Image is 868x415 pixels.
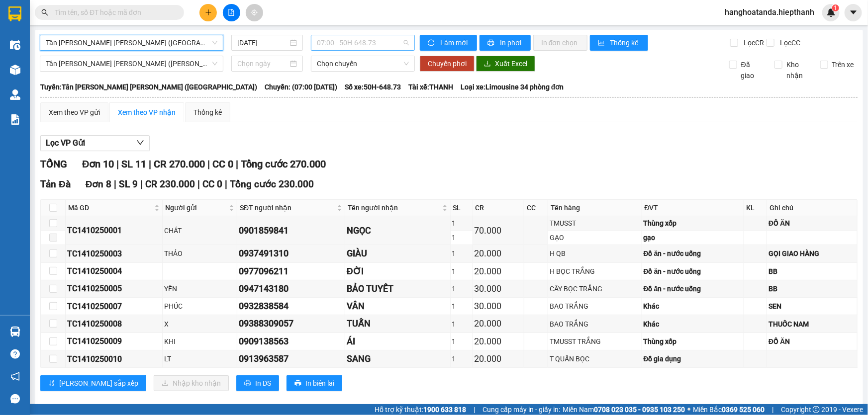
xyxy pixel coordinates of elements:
div: KHI [164,336,235,347]
span: Làm mới [440,37,469,48]
div: Đồ gia dụng [644,353,742,364]
td: TC1410250008 [66,315,163,332]
div: ĐỜI [347,264,449,278]
th: CC [524,200,548,216]
div: 0947143180 [239,282,343,296]
span: [PERSON_NAME] sắp xếp [59,378,138,389]
button: syncLàm mới [420,35,477,51]
span: Mã GD [68,202,152,213]
div: BB [769,283,856,294]
span: Đơn 10 [82,158,114,170]
div: 0977096211 [239,264,343,278]
th: Ghi chú [767,200,858,216]
button: printerIn biên lai [287,375,342,391]
div: 20.000 [475,334,522,348]
span: down [136,139,144,147]
span: search [41,9,48,16]
div: Thùng xốp [644,336,742,347]
span: Lọc VP Gửi [46,137,85,149]
span: notification [10,372,20,381]
img: warehouse-icon [10,65,20,75]
b: Tuyến: Tân [PERSON_NAME] [PERSON_NAME] ([GEOGRAPHIC_DATA]) [40,83,257,91]
span: caret-down [849,8,858,17]
div: 0932838584 [239,299,343,313]
div: TC1410250005 [67,282,161,295]
div: 0901859841 [239,224,343,238]
div: 30.000 [475,282,522,296]
div: 1 [452,283,471,294]
td: TC1410250005 [66,280,163,298]
div: TC1410250008 [67,318,161,330]
span: SĐT người nhận [240,202,335,213]
div: CHÁT [164,225,235,236]
div: Thùng xốp [644,218,742,229]
button: bar-chartThống kê [590,35,648,51]
div: THUỐC NAM [769,319,856,330]
button: printerIn DS [236,375,279,391]
div: Xem theo VP nhận [118,107,176,118]
span: Xuất Excel [495,58,527,69]
span: CR 270.000 [154,158,205,170]
div: LT [164,353,235,364]
div: 1 [452,319,471,330]
div: gạo [644,232,742,243]
div: 1 [452,266,471,277]
div: BAO TRẮNG [550,301,640,312]
div: X [164,319,235,330]
div: Xem theo VP gửi [49,107,100,118]
td: ĐỜI [345,263,451,280]
div: 0937491310 [239,247,343,260]
div: GẠO [550,232,640,243]
span: Hỗ trợ kỹ thuật: [375,404,466,415]
button: downloadNhập kho nhận [154,375,229,391]
button: plus [199,4,217,21]
span: In phơi [500,37,523,48]
td: TC1410250007 [66,298,163,315]
div: TMUSST [550,218,640,229]
strong: 0708 023 035 - 0935 103 250 [594,406,685,414]
th: KL [744,200,768,216]
div: TUẤN [347,317,449,331]
span: In DS [255,378,271,389]
span: Đơn 8 [86,178,112,190]
span: Người gửi [165,202,227,213]
td: 0913963587 [237,350,345,368]
td: TC1410250001 [66,216,163,245]
div: 1 [452,301,471,312]
span: download [484,60,491,68]
span: Tài xế: THANH [408,82,453,92]
div: SEN [769,301,856,312]
td: TC1410250009 [66,333,163,350]
div: 70.000 [475,224,522,238]
span: Loại xe: Limousine 34 phòng đơn [461,82,564,92]
div: CÂY BỌC TRẮNG [550,283,640,294]
div: 0909138563 [239,334,343,348]
span: Miền Nam [563,404,685,415]
span: printer [244,380,251,388]
span: printer [487,39,496,47]
div: 30.000 [475,299,522,313]
button: Chuyển phơi [420,56,475,72]
td: TUẤN [345,315,451,332]
button: aim [246,4,263,21]
span: Thống kê [610,37,640,48]
span: | [149,158,151,170]
span: Tổng cước 230.000 [230,178,314,190]
span: Lọc CR [740,37,766,48]
button: sort-ascending[PERSON_NAME] sắp xếp [40,375,146,391]
span: Lọc CC [776,37,802,48]
div: THẢO [164,248,235,259]
span: Tản Đà [40,178,71,190]
span: In biên lai [305,378,334,389]
td: 0932838584 [237,298,345,315]
td: 0947143180 [237,280,345,298]
span: Trên xe [828,59,858,70]
div: 1 [452,336,471,347]
img: logo-vxr [8,6,21,21]
img: solution-icon [10,114,20,125]
span: | [114,178,116,190]
div: 1 [452,218,471,229]
span: question-circle [10,349,20,359]
div: GỌI GIAO HÀNG [769,248,856,259]
button: downloadXuất Excel [476,56,535,72]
